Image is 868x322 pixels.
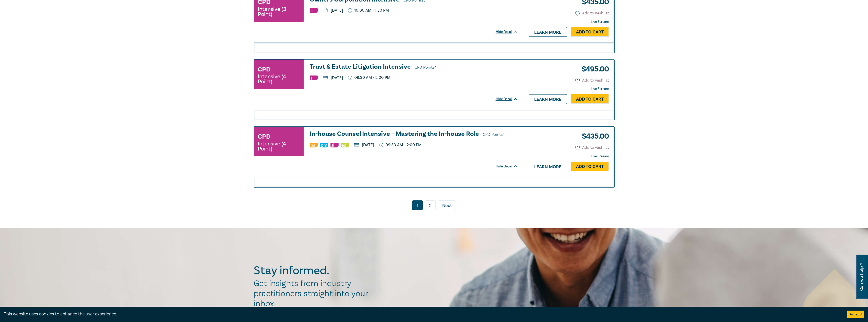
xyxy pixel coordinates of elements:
div: This website uses cookies to enhance the user experience. [4,311,840,317]
h2: Get insights from industry practitioners straight into your inbox. [254,278,373,309]
img: Substantive Law [330,143,339,147]
img: Substantive Law [310,75,318,80]
img: Professional Skills [310,143,318,147]
a: 1 [412,200,423,210]
a: Learn more [529,94,567,104]
img: Practice Management & Business Skills [320,143,328,147]
button: Accept cookies [847,311,864,318]
h3: In-house Counsel Intensive – Mastering the In-house Role [310,130,518,138]
button: Add to wishlist [575,10,609,16]
img: Substantive Law [310,8,318,13]
a: 2 [425,200,436,210]
button: Add to wishlist [575,145,609,150]
a: Learn more [529,162,567,171]
a: Next [438,200,456,210]
div: Hide Detail [496,97,524,102]
h3: Trust & Estate Litigation Intensive [310,63,518,71]
span: Can we help ? [859,258,864,296]
strong: Live Stream [591,154,609,159]
a: Add to Cart [571,94,609,104]
p: 10:00 AM - 1:30 PM [348,8,389,13]
span: CPD Points 4 [483,132,505,137]
h3: CPD [258,132,270,141]
small: Intensive (4 Point) [258,141,300,151]
small: Intensive (3 Point) [258,7,300,17]
p: 09:30 AM - 2:00 PM [379,143,422,147]
div: Hide Detail [496,29,524,34]
h2: Stay informed. [254,264,373,277]
a: In-house Counsel Intensive – Mastering the In-house Role CPD Points4 [310,130,518,138]
strong: Live Stream [591,20,609,24]
a: Add to Cart [571,162,609,171]
small: Intensive (4 Point) [258,74,300,84]
a: Trust & Estate Litigation Intensive CPD Points4 [310,63,518,71]
span: CPD Points 4 [415,65,437,70]
p: [DATE] [354,143,374,147]
p: [DATE] [323,76,343,80]
div: Hide Detail [496,164,524,169]
button: Add to wishlist [575,78,609,83]
p: [DATE] [323,8,343,12]
h3: $ 495.00 [578,63,609,75]
p: 09:30 AM - 2:00 PM [348,75,391,80]
a: Learn more [529,27,567,37]
img: Ethics & Professional Responsibility [341,143,349,147]
h3: $ 435.00 [578,130,609,142]
strong: Live Stream [591,87,609,91]
span: Next [442,202,452,209]
h3: CPD [258,65,270,74]
a: Add to Cart [571,27,609,37]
